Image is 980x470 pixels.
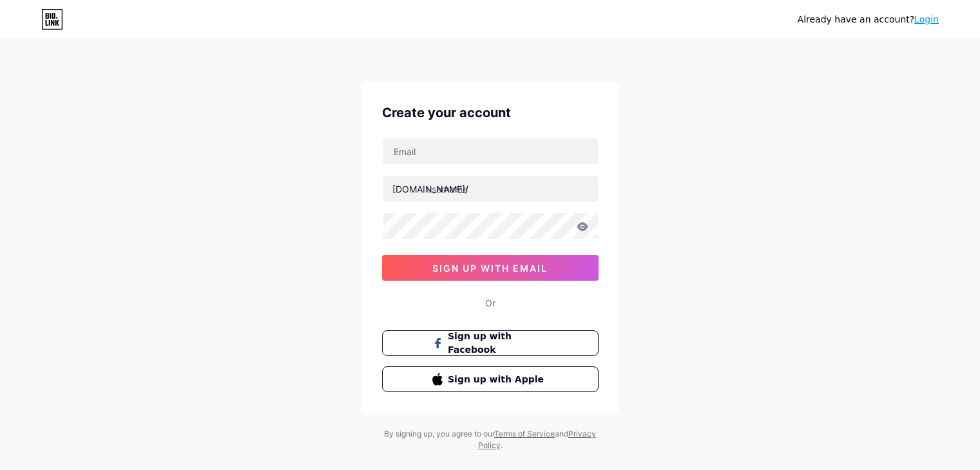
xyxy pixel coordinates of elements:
span: Sign up with Apple [448,373,548,386]
div: [DOMAIN_NAME]/ [392,182,468,196]
div: By signing up, you agree to our and . [381,428,600,451]
input: Email [383,138,598,164]
a: Terms of Service [494,429,555,438]
button: Sign up with Apple [382,366,599,392]
div: Already have an account? [798,13,939,26]
div: Or [485,296,495,310]
button: Sign up with Facebook [382,330,599,356]
span: sign up with email [432,263,548,274]
a: Login [914,14,939,24]
div: Create your account [382,103,599,122]
span: Sign up with Facebook [448,330,548,357]
button: sign up with email [382,255,599,281]
input: username [383,176,598,202]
